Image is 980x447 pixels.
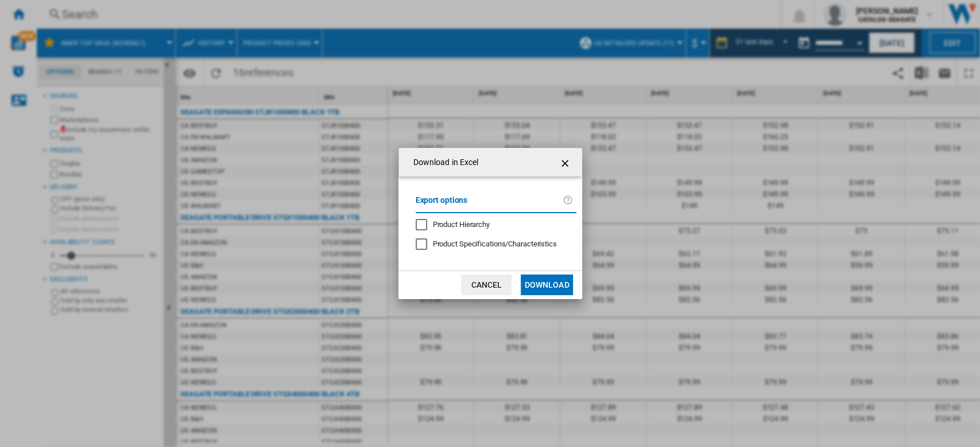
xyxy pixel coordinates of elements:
[416,194,563,215] label: Export options
[555,151,578,174] button: getI18NText('BUTTONS.CLOSE_DIALOG')
[521,275,572,295] button: Download
[461,275,512,295] button: Cancel
[416,219,567,230] md-checkbox: Product Hierarchy
[559,156,573,170] ng-md-icon: getI18NText('BUTTONS.CLOSE_DIALOG')
[433,239,557,249] div: Only applies to Category View
[433,240,557,248] span: Product Specifications/Characteristics
[433,220,490,229] span: Product Hierarchy
[408,157,479,168] h4: Download in Excel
